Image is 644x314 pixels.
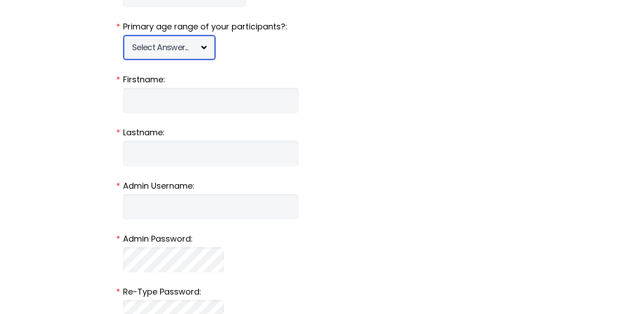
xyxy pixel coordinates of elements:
label: Admin Password: [123,233,521,245]
label: Lastname: [123,127,521,138]
label: Admin Username: [123,180,521,192]
label: Re-Type Password: [123,286,521,298]
label: Primary age range of your participants?: [123,21,521,33]
label: Firstname: [123,74,521,86]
